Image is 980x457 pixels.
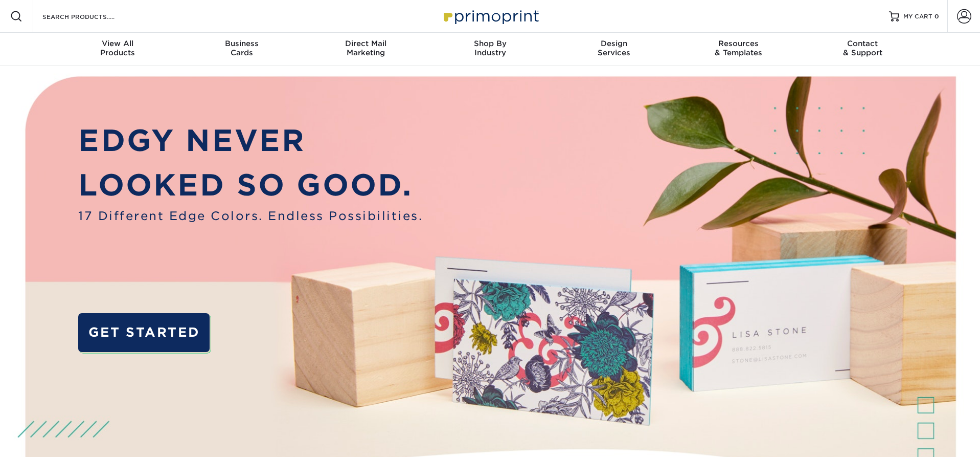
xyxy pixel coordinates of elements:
[304,39,428,48] span: Direct Mail
[801,39,925,57] div: & Support
[428,39,552,48] span: Shop By
[304,39,428,57] div: Marketing
[428,33,552,66] a: Shop ByIndustry
[676,39,801,57] div: & Templates
[304,33,428,66] a: Direct MailMarketing
[179,33,304,66] a: BusinessCards
[56,33,180,66] a: View AllProducts
[78,163,423,207] p: LOOKED SO GOOD.
[78,119,423,163] p: EDGY NEVER
[676,33,801,66] a: Resources& Templates
[676,39,801,48] span: Resources
[56,39,180,48] span: View All
[179,39,304,57] div: Cards
[56,39,180,57] div: Products
[935,13,939,20] span: 0
[428,39,552,57] div: Industry
[41,10,141,23] input: SEARCH PRODUCTS.....
[179,39,304,48] span: Business
[552,39,676,48] span: Design
[552,39,676,57] div: Services
[78,207,423,225] span: 17 Different Edge Colors. Endless Possibilities.
[78,313,210,352] a: GET STARTED
[439,5,541,27] img: Primoprint
[801,39,925,48] span: Contact
[801,33,925,66] a: Contact& Support
[552,33,676,66] a: DesignServices
[903,12,932,21] span: MY CART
